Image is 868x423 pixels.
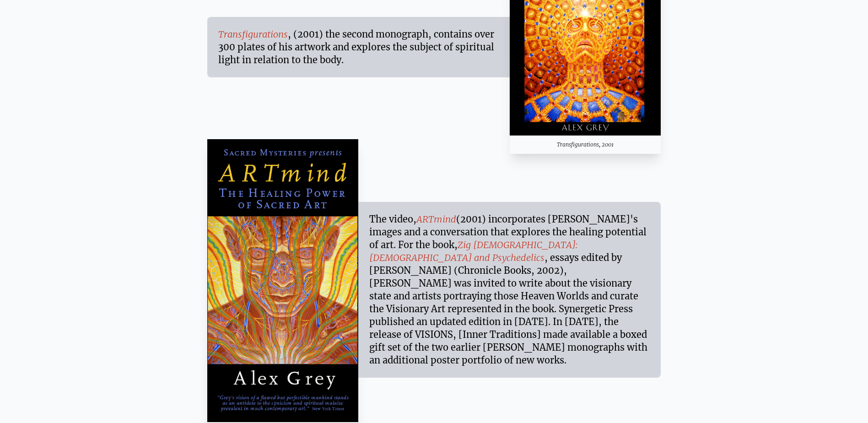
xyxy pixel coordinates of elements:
img: ARTMind, 2001 [207,139,359,423]
a: Zig [DEMOGRAPHIC_DATA]: [DEMOGRAPHIC_DATA] and Psychedelics [369,239,578,263]
div: The video, (2001) incorporates [PERSON_NAME]'s images and a conversation that explores the healin... [369,213,650,367]
a: Transfigurations [218,28,288,40]
a: ARTmind [416,213,456,225]
div: Transfigurations, 2001 [510,136,661,154]
div: , (2001) the second monograph, contains over 300 plates of his artwork and explores the subject o... [218,28,499,66]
